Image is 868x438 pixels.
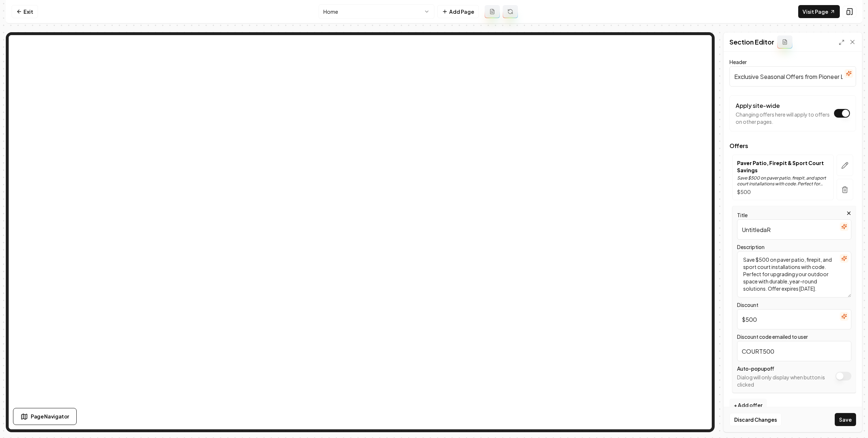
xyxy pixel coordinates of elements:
button: + Add offer [729,399,767,412]
label: Header [729,59,747,65]
button: Add admin section prompt [777,35,792,49]
button: Add admin page prompt [485,5,500,18]
label: Title [737,212,748,218]
span: Page Navigator [31,413,69,420]
p: Paver Patio, Firepit & Sport Court Savings [737,159,829,174]
span: Offers [729,143,856,149]
a: Visit Page [798,5,840,18]
input: Discount [737,309,851,329]
p: Changing offers here will apply to offers on other pages. [736,111,830,125]
label: Discount [737,302,758,308]
button: Regenerate page [503,5,518,18]
input: Title [737,219,851,240]
button: Discard Changes [729,413,782,426]
label: Description [737,244,765,250]
label: Apply site-wide [736,102,780,109]
button: Page Navigator [13,408,77,425]
button: Add Page [437,5,479,18]
label: Auto-popup off [737,365,774,372]
input: Header [729,66,856,87]
p: Dialog will only display when button is clicked [737,374,832,388]
p: Save $500 on paver patio, firepit, and sport court installations with code. Perfect for upgrading... [737,175,829,187]
h2: Section Editor [729,37,774,47]
label: Discount code emailed to user [737,333,808,340]
input: VIP25 [737,341,851,361]
p: $500 [737,188,829,195]
a: Exit [12,5,38,18]
button: Save [835,413,856,426]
